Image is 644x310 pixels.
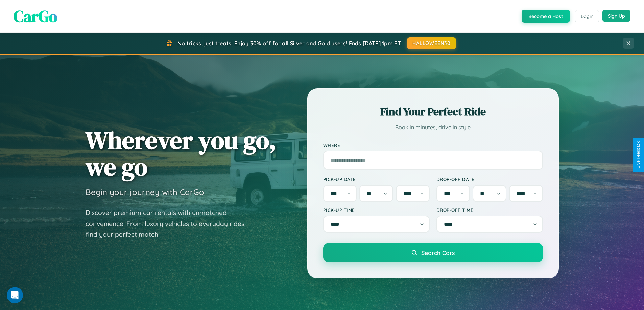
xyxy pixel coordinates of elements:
h1: Wherever you go, we go [86,127,276,180]
label: Pick-up Date [323,176,430,182]
button: HALLOWEEN30 [407,37,456,49]
div: Give Feedback [636,141,641,169]
span: No tricks, just treats! Enjoy 30% off for all Silver and Gold users! Ends [DATE] 1pm PT. [177,40,402,47]
iframe: Intercom live chat [7,287,23,303]
h2: Find Your Perfect Ride [323,104,543,119]
button: Become a Host [522,10,570,23]
p: Discover premium car rentals with unmatched convenience. From luxury vehicles to everyday rides, ... [86,207,255,240]
label: Where [323,142,543,148]
label: Drop-off Date [436,176,543,182]
span: Search Cars [421,249,455,256]
button: Search Cars [323,243,543,262]
button: Sign Up [602,10,630,22]
button: Login [575,10,599,22]
label: Drop-off Time [436,207,543,213]
h3: Begin your journey with CarGo [86,187,204,197]
label: Pick-up Time [323,207,430,213]
span: CarGo [14,5,57,27]
p: Book in minutes, drive in style [323,122,543,132]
